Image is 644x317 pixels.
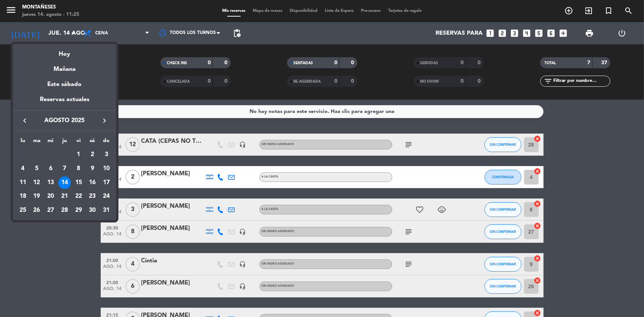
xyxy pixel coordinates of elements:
th: viernes [72,137,86,148]
div: 19 [31,190,43,203]
td: 13 de agosto de 2025 [44,176,58,190]
div: 27 [44,204,57,217]
div: Mañana [13,59,116,74]
td: 18 de agosto de 2025 [16,190,30,204]
td: 9 de agosto de 2025 [86,162,100,176]
div: 25 [17,204,29,217]
div: 28 [58,204,71,217]
td: 31 de agosto de 2025 [99,203,113,217]
td: 30 de agosto de 2025 [86,203,100,217]
td: 6 de agosto de 2025 [44,162,58,176]
td: 3 de agosto de 2025 [99,148,113,162]
div: 4 [17,162,29,175]
th: jueves [58,137,72,148]
div: 24 [100,190,113,203]
div: 11 [17,176,29,189]
i: keyboard_arrow_left [20,116,29,125]
div: 21 [58,190,71,203]
div: 23 [86,190,99,203]
button: keyboard_arrow_left [18,116,31,125]
td: 5 de agosto de 2025 [30,162,44,176]
div: 6 [44,162,57,175]
i: keyboard_arrow_right [100,116,109,125]
div: Este sábado [13,74,116,95]
th: domingo [99,137,113,148]
td: 8 de agosto de 2025 [72,162,86,176]
div: 26 [31,204,43,217]
div: 9 [86,162,99,175]
td: 24 de agosto de 2025 [99,190,113,204]
div: 16 [86,176,99,189]
td: 29 de agosto de 2025 [72,203,86,217]
th: lunes [16,137,30,148]
div: 8 [72,162,85,175]
span: agosto 2025 [31,116,98,125]
div: 3 [100,148,113,161]
th: miércoles [44,137,58,148]
div: 5 [31,162,43,175]
th: sábado [86,137,100,148]
div: 18 [17,190,29,203]
div: 2 [86,148,99,161]
th: martes [30,137,44,148]
td: 28 de agosto de 2025 [58,203,72,217]
div: Hoy [13,44,116,59]
td: 26 de agosto de 2025 [30,203,44,217]
div: 13 [44,176,57,189]
td: 15 de agosto de 2025 [72,176,86,190]
div: 14 [58,176,71,189]
div: Reservas actuales [13,95,116,110]
td: AGO. [16,148,72,162]
td: 19 de agosto de 2025 [30,190,44,204]
div: 31 [100,204,113,217]
td: 20 de agosto de 2025 [44,190,58,204]
td: 23 de agosto de 2025 [86,190,100,204]
td: 22 de agosto de 2025 [72,190,86,204]
td: 14 de agosto de 2025 [58,176,72,190]
div: 15 [72,176,85,189]
div: 7 [58,162,71,175]
div: 12 [31,176,43,189]
div: 1 [72,148,85,161]
div: 30 [86,204,99,217]
div: 22 [72,190,85,203]
td: 17 de agosto de 2025 [99,176,113,190]
td: 16 de agosto de 2025 [86,176,100,190]
td: 7 de agosto de 2025 [58,162,72,176]
div: 17 [100,176,113,189]
td: 21 de agosto de 2025 [58,190,72,204]
td: 11 de agosto de 2025 [16,176,30,190]
td: 1 de agosto de 2025 [72,148,86,162]
td: 25 de agosto de 2025 [16,203,30,217]
td: 27 de agosto de 2025 [44,203,58,217]
div: 20 [44,190,57,203]
td: 10 de agosto de 2025 [99,162,113,176]
td: 12 de agosto de 2025 [30,176,44,190]
button: keyboard_arrow_right [98,116,111,125]
div: 10 [100,162,113,175]
td: 4 de agosto de 2025 [16,162,30,176]
td: 2 de agosto de 2025 [86,148,100,162]
div: 29 [72,204,85,217]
